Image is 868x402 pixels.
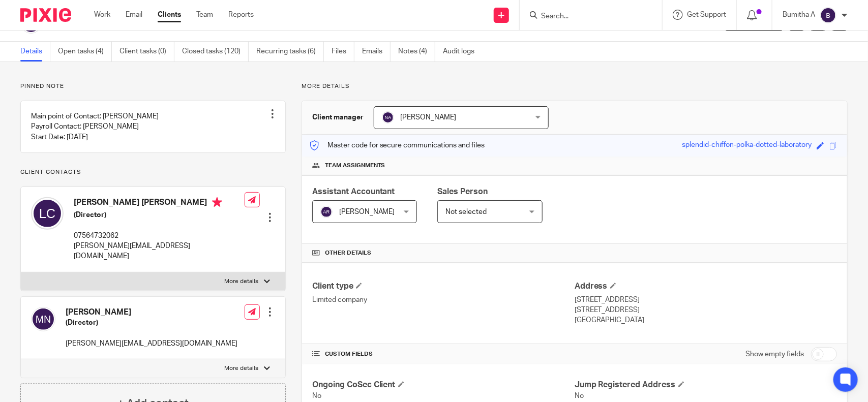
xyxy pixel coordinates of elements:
[126,10,142,20] a: Email
[443,42,482,61] a: Audit logs
[94,10,110,20] a: Work
[196,10,213,20] a: Team
[312,350,575,358] h4: CUSTOM FIELDS
[745,349,804,359] label: Show empty fields
[575,315,837,325] p: [GEOGRAPHIC_DATA]
[158,10,181,20] a: Clients
[382,111,394,123] img: svg%3E
[310,140,485,150] p: Master code for secure communications and files
[20,82,286,90] p: Pinned note
[74,231,245,241] p: 07564732062
[66,338,237,349] p: [PERSON_NAME][EMAIL_ADDRESS][DOMAIN_NAME]
[31,307,55,331] img: svg%3E
[445,208,487,215] span: Not selected
[256,42,324,61] a: Recurring tasks (6)
[66,318,237,328] h5: (Director)
[312,188,395,196] span: Assistant Accountant
[312,112,364,122] h3: Client manager
[31,197,64,230] img: svg%3E
[20,8,71,22] img: Pixie
[687,11,726,18] span: Get Support
[228,10,254,20] a: Reports
[575,295,837,305] p: [STREET_ADDRESS]
[302,82,848,90] p: More details
[540,12,632,21] input: Search
[398,42,435,61] a: Notes (4)
[225,364,259,373] p: More details
[58,42,112,61] a: Open tasks (4)
[575,281,837,292] h4: Address
[212,197,222,207] i: Primary
[325,249,371,257] span: Other details
[820,7,836,23] img: svg%3E
[312,380,575,390] h4: Ongoing CoSec Client
[74,241,245,262] p: [PERSON_NAME][EMAIL_ADDRESS][DOMAIN_NAME]
[119,42,174,61] a: Client tasks (0)
[320,206,333,218] img: svg%3E
[575,392,584,399] span: No
[575,305,837,315] p: [STREET_ADDRESS]
[362,42,391,61] a: Emails
[66,307,237,318] h4: [PERSON_NAME]
[325,162,385,170] span: Team assignments
[339,208,395,215] span: [PERSON_NAME]
[182,42,249,61] a: Closed tasks (120)
[20,168,286,176] p: Client contacts
[312,295,575,305] p: Limited company
[437,188,488,196] span: Sales Person
[312,392,321,399] span: No
[225,277,259,286] p: More details
[783,10,815,20] p: Bumitha A
[332,42,354,61] a: Files
[74,210,245,220] h5: (Director)
[74,197,245,210] h4: [PERSON_NAME] [PERSON_NAME]
[682,140,812,151] div: splendid-chiffon-polka-dotted-laboratory
[401,114,457,121] span: [PERSON_NAME]
[20,42,50,61] a: Details
[312,281,575,292] h4: Client type
[575,380,837,390] h4: Jump Registered Address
